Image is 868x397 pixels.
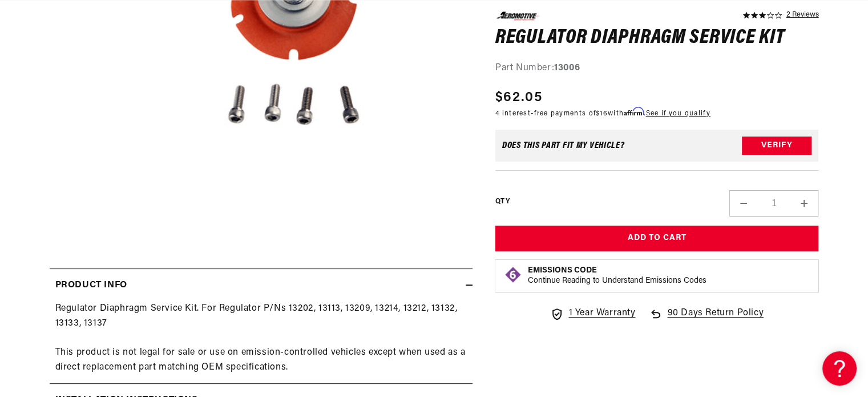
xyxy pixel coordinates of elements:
p: 4 interest-free payments of with . [495,107,710,118]
button: Emissions CodeContinue Reading to Understand Emissions Codes [528,266,706,286]
h1: Regulator Diaphragm Service Kit [495,29,819,47]
a: 2 reviews [786,11,818,19]
div: Regulator Diaphragm Service Kit. For Regulator P/Ns 13202, 13113, 13209, 13214, 13212, 13132, 131... [50,302,473,375]
span: 1 Year Warranty [568,306,635,321]
span: $62.05 [495,87,542,107]
div: Does This part fit My vehicle? [502,141,625,150]
p: Continue Reading to Understand Emissions Codes [528,276,706,286]
button: Verify [742,137,812,155]
img: Emissions code [504,266,522,284]
a: 1 Year Warranty [550,306,635,321]
span: 90 Days Return Policy [667,306,764,332]
h2: Product Info [55,278,127,293]
summary: Product Info [50,269,473,302]
strong: Emissions Code [528,266,597,275]
a: See if you qualify - Learn more about Affirm Financing (opens in modal) [645,110,710,117]
span: Affirm [624,107,644,115]
a: 90 Days Return Policy [649,306,764,332]
span: $16 [596,110,608,117]
button: Add to Cart [495,226,819,251]
div: Part Number: [495,61,819,76]
label: QTY [495,197,510,207]
strong: 13006 [554,63,580,73]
